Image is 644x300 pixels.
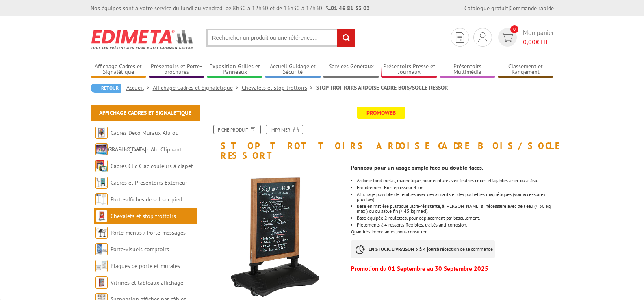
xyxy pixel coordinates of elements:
li: Encadrement Bois épaisseur 4 cm. [357,185,553,190]
img: Cadres et Présentoirs Extérieur [95,177,108,189]
div: Nos équipes sont à votre service du lundi au vendredi de 8h30 à 12h30 et de 13h30 à 17h30 [91,4,370,12]
a: Exposition Grilles et Panneaux [207,63,263,76]
img: Porte-visuels comptoirs [95,243,108,255]
span: Promoweb [357,107,405,119]
li: Affichage possible de feuilles avec des aimants et des pochettes magnétiques (voir accessoires pl... [357,192,553,202]
a: Présentoirs Multimédia [440,63,496,76]
p: à réception de la commande [351,240,495,258]
a: devis rapide 0 Mon panier 0,00€ HT [496,28,554,47]
img: Plaques de porte et murales [95,260,108,272]
span: 0 [510,25,518,33]
li: Ardoise fond métal, magnétique, pour écriture avec feutres craies effaçables à sec ou à l’eau. [357,178,553,183]
img: Chevalets et stop trottoirs [95,210,108,222]
p: Promotion du 01 Septembre au 30 Septembre 2025 [351,266,553,271]
a: Services Généraux [323,63,379,76]
a: Cadres Deco Muraux Alu ou [GEOGRAPHIC_DATA] [95,129,179,153]
img: Vitrines et tableaux affichage [95,276,108,289]
img: Cadres Clic-Clac couleurs à clapet [95,160,108,172]
img: Edimeta [91,24,194,54]
strong: Panneau pour un usage simple face ou double-faces. [351,164,483,171]
img: Porte-affiches de sol sur pied [95,193,108,205]
a: Présentoirs Presse et Journaux [381,63,437,76]
li: Piètements à 4 ressorts flexibles, traités anti-corrosion. [357,222,553,227]
div: | [464,4,554,12]
a: Catalogue gratuit [464,4,508,12]
a: Cadres Clic-Clac couleurs à clapet [111,162,193,170]
img: devis rapide [478,32,487,42]
li: Base en matière plastique ultra-résistante, à [PERSON_NAME] si nécessaire avec de l'eau (+ 30 kg ... [357,204,553,214]
img: devis rapide [501,33,513,42]
a: Présentoirs et Porte-brochures [149,63,205,76]
strong: EN STOCK, LIVRAISON 3 à 4 jours [369,246,437,252]
div: Quantités importantes, nous consulter. [351,160,559,275]
strong: 01 46 81 33 03 [326,4,370,12]
img: devis rapide [456,32,464,43]
img: Porte-menus / Porte-messages [95,227,108,239]
a: Chevalets et stop trottoirs [111,212,176,220]
a: Imprimer [266,125,303,134]
a: Affichage Cadres et Signalétique [99,109,191,117]
a: Porte-affiches de sol sur pied [111,196,182,203]
a: Classement et Rangement [498,63,554,76]
span: 0,00 [523,38,536,46]
a: Fiche produit [213,125,261,134]
a: Porte-menus / Porte-messages [111,229,186,236]
a: Chevalets et stop trottoirs [242,84,316,91]
a: Accueil Guidage et Sécurité [265,63,321,76]
a: Vitrines et tableaux affichage [111,279,183,286]
input: Rechercher un produit ou une référence... [206,29,355,47]
a: Porte-visuels comptoirs [111,246,169,253]
a: Retour [91,84,121,93]
input: rechercher [337,29,355,47]
a: Commande rapide [510,4,554,12]
img: Cadres Deco Muraux Alu ou Bois [95,127,108,139]
a: Cadres Clic-Clac Alu Clippant [111,146,182,153]
li: Base équipée 2 roulettes, pour déplacement par basculement. [357,216,553,220]
a: Accueil [126,84,153,91]
span: € HT [523,37,554,47]
a: Plaques de porte et murales [111,262,180,270]
a: Cadres et Présentoirs Extérieur [111,179,187,186]
li: STOP TROTTOIRS ARDOISE CADRE BOIS/SOCLE RESSORT [316,84,451,92]
span: Mon panier [523,28,554,47]
a: Affichage Cadres et Signalétique [153,84,242,91]
a: Affichage Cadres et Signalétique [91,63,147,76]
